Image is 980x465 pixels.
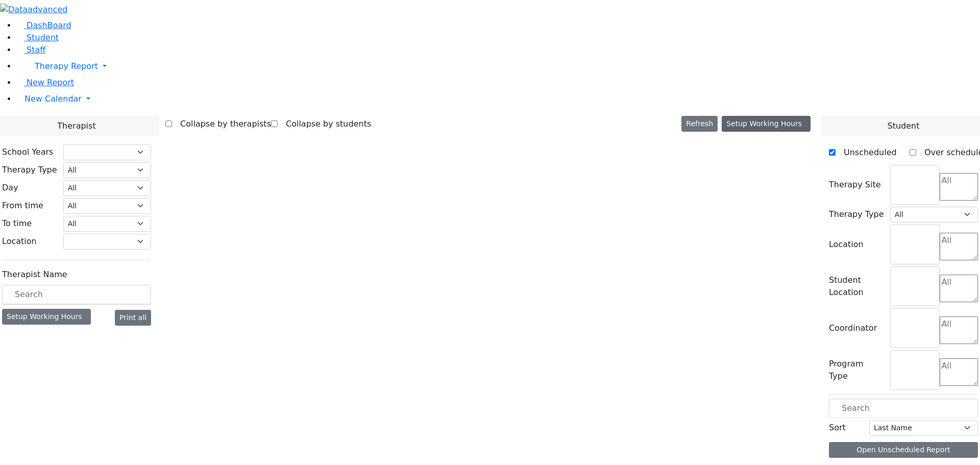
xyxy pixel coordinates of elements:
[57,120,95,132] span: Therapist
[172,116,271,132] label: Collapse by therapists
[940,358,978,386] textarea: Search
[27,45,45,55] span: Staff
[115,310,151,326] button: Print all
[2,268,67,281] label: Therapist Name
[829,208,884,221] label: Therapy Type
[27,78,74,87] span: New Report
[829,274,884,299] label: Student Location
[940,316,978,344] textarea: Search
[829,358,884,382] label: Program Type
[35,61,98,71] span: Therapy Report
[27,20,71,30] span: DashBoard
[2,146,53,158] label: School Years
[2,164,57,176] label: Therapy Type
[829,442,978,458] button: Open Unscheduled Report
[2,285,151,304] input: Search
[722,116,811,132] button: Setup Working Hours
[2,235,37,248] label: Location
[829,238,864,251] label: Location
[887,120,919,132] span: Student
[829,399,978,418] input: Search
[2,200,43,212] label: From time
[16,78,74,87] a: New Report
[16,33,59,42] a: Student
[681,116,718,132] button: Refresh
[2,217,32,230] label: To time
[940,233,978,260] textarea: Search
[16,20,71,30] a: DashBoard
[2,309,91,325] div: Setup Working Hours
[940,173,978,201] textarea: Search
[829,422,846,434] label: Sort
[829,179,881,191] label: Therapy Site
[16,56,980,77] a: Therapy Report
[16,89,980,109] a: New Calendar
[829,322,877,334] label: Coordinator
[16,45,45,55] a: Staff
[278,116,371,132] label: Collapse by students
[940,275,978,302] textarea: Search
[27,33,59,42] span: Student
[2,182,18,194] label: Day
[24,94,82,104] span: New Calendar
[836,144,897,161] label: Unscheduled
